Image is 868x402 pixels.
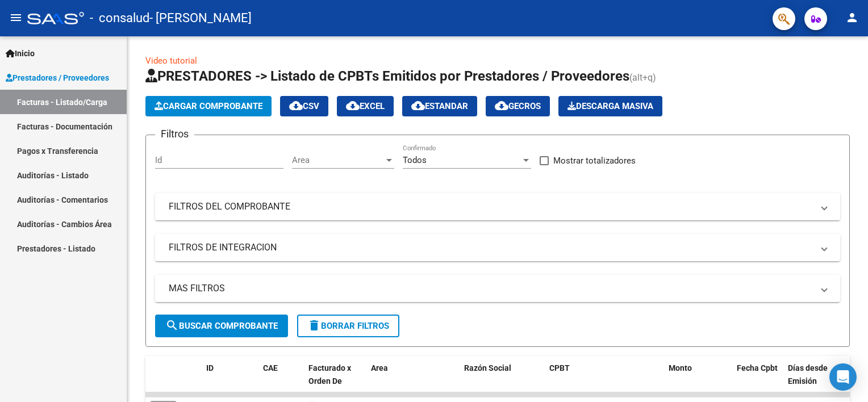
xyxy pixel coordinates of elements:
span: CSV [289,101,319,111]
span: Buscar Comprobante [165,321,278,331]
mat-expansion-panel-header: MAS FILTROS [155,275,840,302]
mat-icon: cloud_download [495,99,508,112]
mat-expansion-panel-header: FILTROS DE INTEGRACION [155,234,840,261]
mat-panel-title: FILTROS DE INTEGRACION [169,241,813,254]
span: Monto [669,363,692,372]
span: EXCEL [346,101,385,111]
span: Borrar Filtros [307,321,389,331]
span: Fecha Cpbt [737,363,778,372]
span: Area [371,363,388,372]
span: Días desde Emisión [788,363,828,386]
a: Video tutorial [145,56,197,66]
button: Gecros [486,96,550,116]
button: Cargar Comprobante [145,96,272,116]
span: Cargar Comprobante [155,101,262,111]
mat-icon: menu [9,11,23,24]
mat-icon: cloud_download [411,99,425,112]
span: Todos [403,155,427,165]
mat-panel-title: FILTROS DEL COMPROBANTE [169,200,813,213]
span: (alt+q) [629,72,656,83]
app-download-masive: Descarga masiva de comprobantes (adjuntos) [558,96,662,116]
button: Borrar Filtros [297,315,399,337]
span: Estandar [411,101,468,111]
span: CAE [263,363,278,372]
span: Facturado x Orden De [308,363,351,386]
span: ID [206,363,214,372]
button: CSV [280,96,328,116]
mat-icon: search [165,319,179,332]
div: Open Intercom Messenger [829,363,857,391]
button: Buscar Comprobante [155,315,288,337]
mat-icon: cloud_download [346,99,360,112]
button: Descarga Masiva [558,96,662,116]
button: Estandar [402,96,477,116]
span: Descarga Masiva [567,101,653,111]
span: Area [292,155,384,165]
span: - [PERSON_NAME] [149,6,252,31]
mat-icon: cloud_download [289,99,303,112]
span: Gecros [495,101,541,111]
mat-icon: delete [307,319,321,332]
mat-expansion-panel-header: FILTROS DEL COMPROBANTE [155,193,840,220]
mat-panel-title: MAS FILTROS [169,282,813,295]
span: Prestadores / Proveedores [6,72,109,84]
span: CPBT [549,363,570,372]
span: Mostrar totalizadores [553,154,636,167]
h3: Filtros [155,126,194,142]
button: EXCEL [337,96,394,116]
span: PRESTADORES -> Listado de CPBTs Emitidos por Prestadores / Proveedores [145,68,629,84]
span: - consalud [90,6,149,31]
mat-icon: person [845,11,859,24]
span: Inicio [6,47,35,60]
span: Razón Social [464,363,511,372]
